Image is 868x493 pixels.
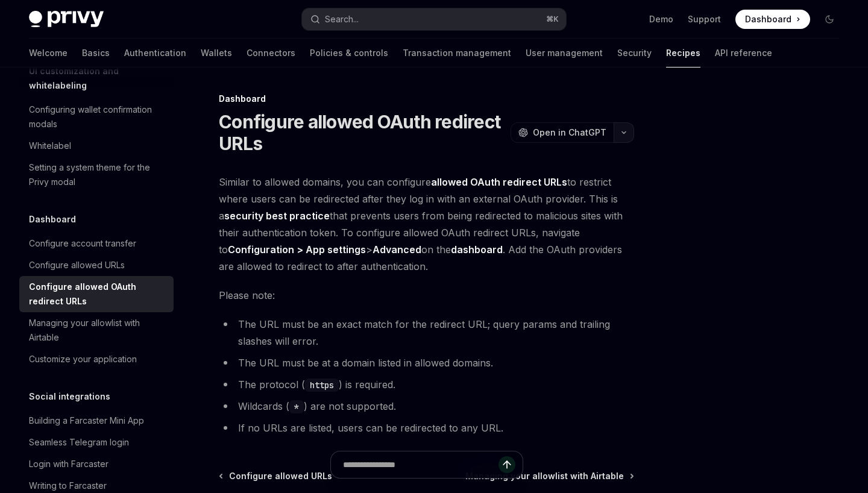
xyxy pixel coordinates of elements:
a: Configure account transfer [19,233,174,254]
a: Customize your application [19,348,174,370]
a: Support [688,13,721,25]
div: Configuring wallet confirmation modals [29,102,166,131]
button: Toggle dark mode [820,10,839,29]
code: https [305,378,339,392]
div: Search... [325,12,359,27]
strong: Configuration > App settings [228,243,366,256]
a: Connectors [247,39,295,68]
div: Configure allowed OAuth redirect URLs [29,280,166,309]
h5: Dashboard [29,212,76,227]
div: Managing your allowlist with Airtable [29,316,166,345]
div: Whitelabel [29,139,71,153]
a: Transaction management [403,39,511,68]
a: Demo [649,13,673,25]
a: Managing your allowlist with Airtable [19,312,174,348]
strong: security best practice [224,210,330,222]
div: Building a Farcaster Mini App [29,413,144,428]
div: Dashboard [219,93,634,105]
li: The URL must be at a domain listed in allowed domains. [219,354,634,371]
img: dark logo [29,11,104,28]
div: Customize your application [29,352,137,366]
h5: Social integrations [29,389,110,404]
a: Building a Farcaster Mini App [19,410,174,432]
a: Login with Farcaster [19,453,174,475]
div: Seamless Telegram login [29,435,129,450]
strong: allowed OAuth redirect URLs [431,176,567,188]
li: If no URLs are listed, users can be redirected to any URL. [219,419,634,436]
li: The URL must be an exact match for the redirect URL; query params and trailing slashes will error. [219,316,634,350]
a: Basics [82,39,110,68]
a: Configure allowed OAuth redirect URLs [19,276,174,312]
span: Please note: [219,287,634,304]
button: Open in ChatGPT [511,122,614,143]
a: Setting a system theme for the Privy modal [19,157,174,193]
div: Configure account transfer [29,236,136,251]
a: Configuring wallet confirmation modals [19,99,174,135]
li: Wildcards ( ) are not supported. [219,398,634,415]
li: The protocol ( ) is required. [219,376,634,393]
a: Welcome [29,39,68,68]
span: Similar to allowed domains, you can configure to restrict where users can be redirected after the... [219,174,634,275]
a: Policies & controls [310,39,388,68]
strong: Advanced [373,243,421,256]
span: ⌘ K [546,14,559,24]
a: API reference [715,39,772,68]
div: Configure allowed URLs [29,258,125,272]
button: Send message [498,456,515,473]
a: Authentication [124,39,186,68]
span: Dashboard [745,13,791,25]
span: Open in ChatGPT [533,127,606,139]
a: Dashboard [735,10,810,29]
button: Search...⌘K [302,8,565,30]
div: Login with Farcaster [29,457,108,471]
h1: Configure allowed OAuth redirect URLs [219,111,506,154]
div: Setting a system theme for the Privy modal [29,160,166,189]
a: Configure allowed URLs [19,254,174,276]
a: Recipes [666,39,700,68]
a: Whitelabel [19,135,174,157]
a: Security [617,39,652,68]
a: Wallets [201,39,232,68]
a: User management [526,39,603,68]
a: Seamless Telegram login [19,432,174,453]
a: dashboard [451,243,503,256]
div: Writing to Farcaster [29,479,107,493]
